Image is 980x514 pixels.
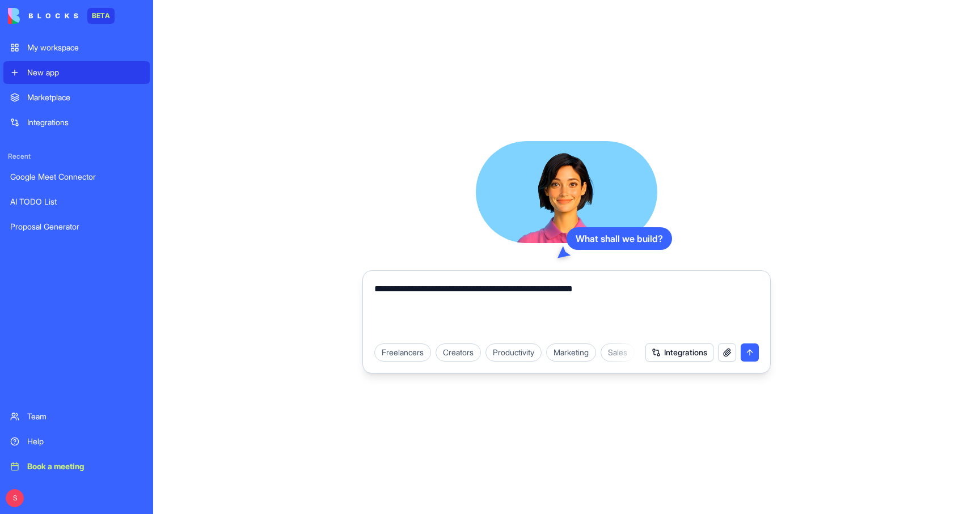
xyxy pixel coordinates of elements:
div: Integrations [27,117,143,128]
div: Freelancers [374,343,431,362]
a: BETA [8,8,115,24]
div: BETA [87,8,115,24]
div: Team [27,411,143,422]
a: Marketplace [3,86,150,109]
a: New app [3,61,150,84]
div: Creators [436,343,481,362]
span: S [6,489,24,507]
div: Sales [601,343,635,362]
div: Productivity [485,343,542,362]
a: Help [3,430,150,453]
div: What shall we build? [567,227,672,250]
span: Recent [3,152,150,161]
a: Book a meeting [3,455,150,478]
div: Proposal Generator [10,221,143,232]
div: Marketplace [27,92,143,103]
div: Marketing [546,343,596,362]
a: AI TODO List [3,190,150,213]
div: New app [27,67,143,78]
img: logo [8,8,78,24]
a: Integrations [3,111,150,134]
div: Help [27,436,143,447]
div: Book a meeting [27,461,143,472]
button: Integrations [645,343,713,362]
a: Google Meet Connector [3,165,150,188]
div: Google Meet Connector [10,171,143,182]
a: Team [3,405,150,428]
div: My workspace [27,42,143,53]
a: Proposal Generator [3,215,150,238]
a: My workspace [3,36,150,59]
div: AI TODO List [10,196,143,207]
